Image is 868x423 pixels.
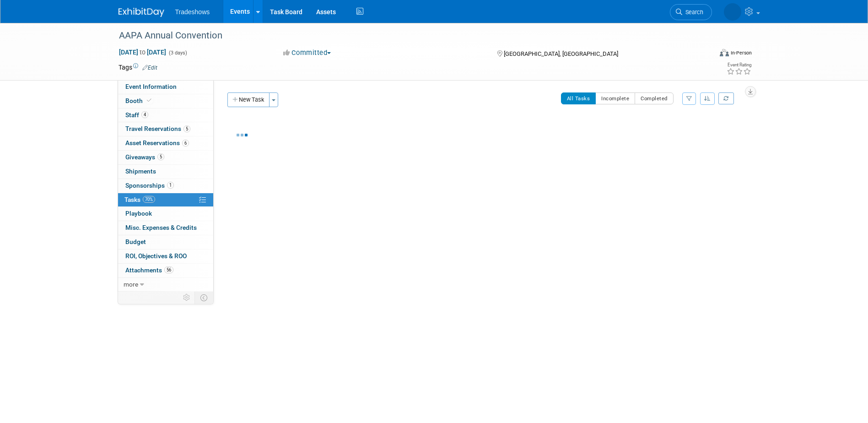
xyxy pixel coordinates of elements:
[125,224,197,231] span: Misc. Expenses & Credits
[157,153,164,160] span: 5
[118,179,213,193] a: Sponsorships1
[167,182,174,189] span: 1
[147,98,151,103] i: Booth reservation complete
[125,97,153,104] span: Booth
[118,136,213,150] a: Asset Reservations6
[718,92,734,104] a: Refresh
[125,139,189,146] span: Asset Reservations
[138,49,147,56] span: to
[179,292,195,304] td: Personalize Event Tab Strip
[124,281,138,288] span: more
[724,3,741,21] img: Kay Reynolds
[227,92,270,107] button: New Task
[175,8,210,16] span: Tradeshows
[119,48,167,56] span: [DATE] [DATE]
[142,65,157,71] a: Edit
[125,83,177,90] span: Event Information
[561,92,596,104] button: All Tasks
[118,108,213,122] a: Staff4
[118,122,213,136] a: Travel Reservations5
[119,8,164,17] img: ExhibitDay
[125,266,173,274] span: Attachments
[125,182,174,189] span: Sponsorships
[168,50,187,56] span: (3 days)
[143,196,155,203] span: 70%
[118,80,213,94] a: Event Information
[125,252,187,260] span: ROI, Objectives & ROO
[119,63,157,72] td: Tags
[504,50,618,57] span: [GEOGRAPHIC_DATA], [GEOGRAPHIC_DATA]
[635,92,674,104] button: Completed
[125,210,152,217] span: Playbook
[670,4,712,20] a: Search
[116,27,698,44] div: AAPA Annual Convention
[118,193,213,207] a: Tasks70%
[720,49,729,56] img: Format-Inperson.png
[118,151,213,164] a: Giveaways5
[194,292,213,304] td: Toggle Event Tabs
[118,207,213,221] a: Playbook
[118,165,213,179] a: Shipments
[595,92,635,104] button: Incomplete
[125,111,148,119] span: Staff
[183,125,190,132] span: 5
[141,111,148,118] span: 4
[118,249,213,263] a: ROI, Objectives & ROO
[237,134,248,136] img: loading...
[658,48,752,61] div: Event Format
[280,48,334,58] button: Committed
[730,49,752,56] div: In-Person
[125,238,146,245] span: Budget
[125,125,190,132] span: Travel Reservations
[164,266,173,273] span: 56
[125,153,164,161] span: Giveaways
[682,9,703,16] span: Search
[182,140,189,146] span: 6
[118,94,213,108] a: Booth
[118,221,213,235] a: Misc. Expenses & Credits
[118,278,213,292] a: more
[125,168,156,175] span: Shipments
[727,63,751,67] div: Event Rating
[118,264,213,277] a: Attachments56
[118,235,213,249] a: Budget
[124,196,155,203] span: Tasks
